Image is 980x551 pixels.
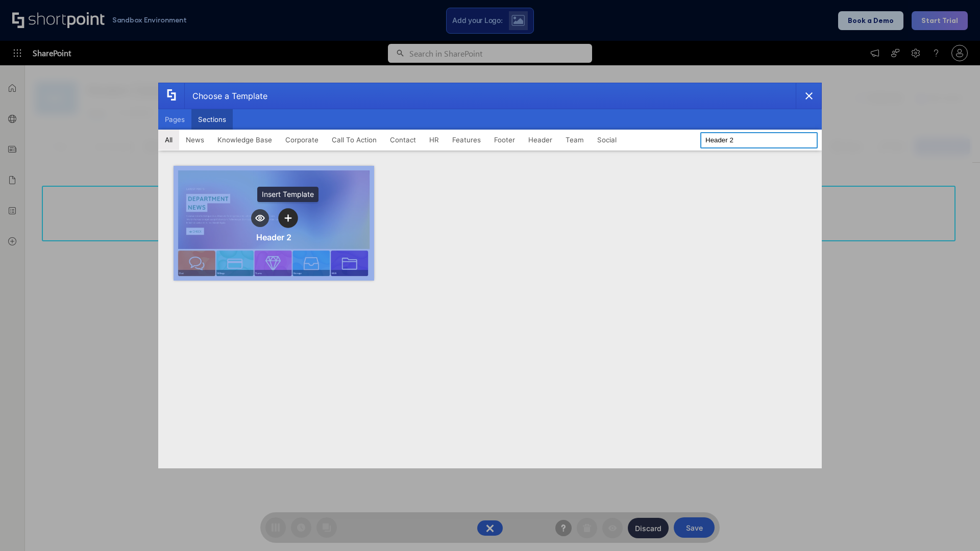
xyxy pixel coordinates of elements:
button: HR [423,130,446,150]
div: Choose a Template [184,83,267,109]
button: Footer [487,130,522,150]
iframe: Chat Widget [929,502,980,551]
button: News [179,130,211,150]
button: Sections [191,109,233,130]
button: Social [591,130,623,150]
input: Search [700,132,818,148]
div: Header 2 [256,232,291,242]
button: Call To Action [325,130,383,150]
div: template selector [158,83,822,468]
button: Team [559,130,591,150]
button: Pages [158,109,191,130]
button: Corporate [279,130,325,150]
button: Features [446,130,487,150]
button: All [158,130,179,150]
button: Contact [383,130,423,150]
button: Header [522,130,559,150]
button: Knowledge Base [211,130,279,150]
